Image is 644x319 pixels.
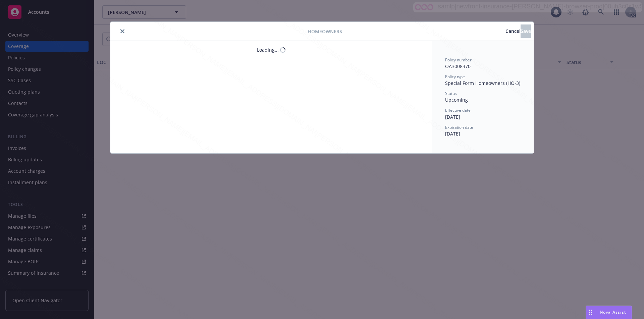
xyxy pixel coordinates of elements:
[445,130,460,137] span: [DATE]
[445,97,468,103] span: Upcoming
[586,306,632,319] button: Nova Assist
[586,306,594,319] div: Drag to move
[445,107,471,113] span: Effective date
[445,63,471,69] span: OA3008370
[521,28,531,34] span: Save
[600,309,626,315] span: Nova Assist
[521,24,531,38] button: Save
[445,57,472,63] span: Policy number
[445,74,465,79] span: Policy type
[257,46,279,53] div: Loading...
[445,114,460,120] span: [DATE]
[308,28,342,35] span: Homeowners
[445,124,473,130] span: Expiration date
[505,24,521,38] button: Cancel
[118,27,126,35] button: close
[445,91,457,96] span: Status
[505,28,521,34] span: Cancel
[445,80,520,86] span: Special Form Homeowners (HO-3)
